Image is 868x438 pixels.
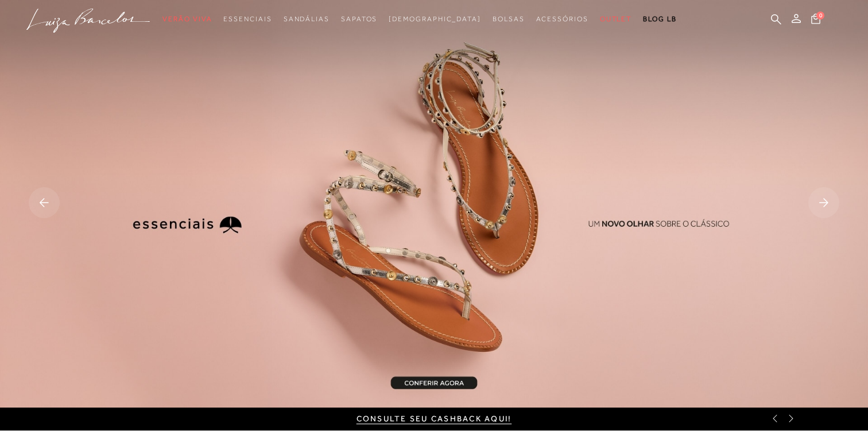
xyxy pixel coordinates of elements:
[389,15,481,23] span: [DEMOGRAPHIC_DATA]
[643,9,676,30] a: BLOG LB
[341,15,377,23] span: Sapatos
[341,9,377,30] a: noSubCategoriesText
[643,15,676,23] span: BLOG LB
[162,9,212,30] a: noSubCategoriesText
[223,15,272,23] span: Essenciais
[493,15,525,23] span: Bolsas
[356,414,511,423] a: CONSULTE SEU CASHBACK AQUI!
[536,15,588,23] span: Acessórios
[284,9,330,30] a: noSubCategoriesText
[536,9,588,30] a: noSubCategoriesText
[493,9,525,30] a: noSubCategoriesText
[600,15,632,23] span: Outlet
[816,11,824,20] span: 0
[808,13,824,28] button: 0
[600,9,632,30] a: noSubCategoriesText
[284,15,330,23] span: Sandálias
[223,9,272,30] a: noSubCategoriesText
[389,9,481,30] a: noSubCategoriesText
[162,15,212,23] span: Verão Viva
